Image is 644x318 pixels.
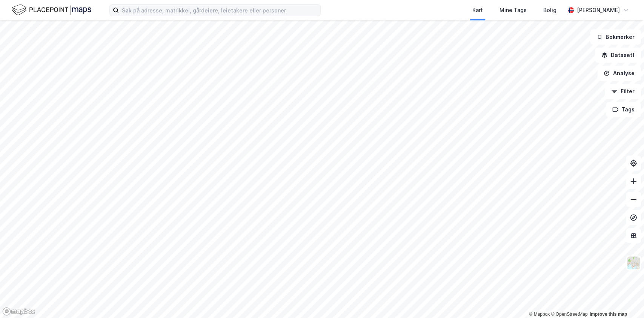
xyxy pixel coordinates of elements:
[500,6,527,15] div: Mine Tags
[605,84,641,99] button: Filter
[606,102,641,117] button: Tags
[606,282,644,318] div: Kontrollprogram for chat
[606,282,644,318] iframe: Chat Widget
[551,312,587,317] a: OpenStreetMap
[472,6,483,15] div: Kart
[590,29,641,45] button: Bokmerker
[12,3,91,17] img: logo.f888ab2527a4732fd821a326f86c7f29.svg
[595,48,641,63] button: Datasett
[626,256,641,270] img: Z
[597,66,641,81] button: Analyse
[2,307,35,316] a: Mapbox homepage
[529,312,550,317] a: Mapbox
[590,312,627,317] a: Improve this map
[119,5,320,16] input: Søk på adresse, matrikkel, gårdeiere, leietakere eller personer
[577,6,620,15] div: [PERSON_NAME]
[543,6,556,15] div: Bolig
